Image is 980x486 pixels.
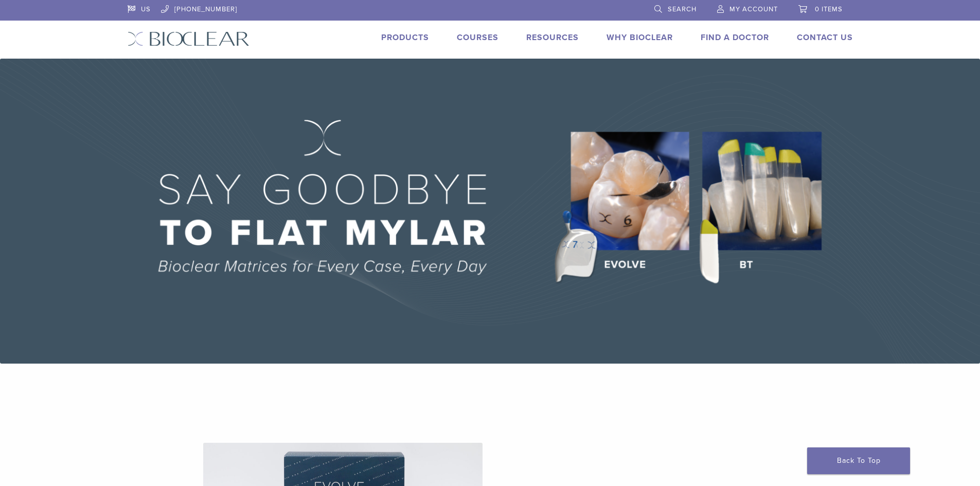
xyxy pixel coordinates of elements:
[668,5,697,13] span: Search
[797,32,853,43] a: Contact Us
[701,32,769,43] a: Find A Doctor
[457,32,498,43] a: Courses
[607,32,673,43] a: Why Bioclear
[526,32,579,43] a: Resources
[729,5,778,13] span: My Account
[381,32,429,43] a: Products
[807,447,910,474] a: Back To Top
[815,5,843,13] span: 0 items
[128,31,250,46] img: Bioclear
